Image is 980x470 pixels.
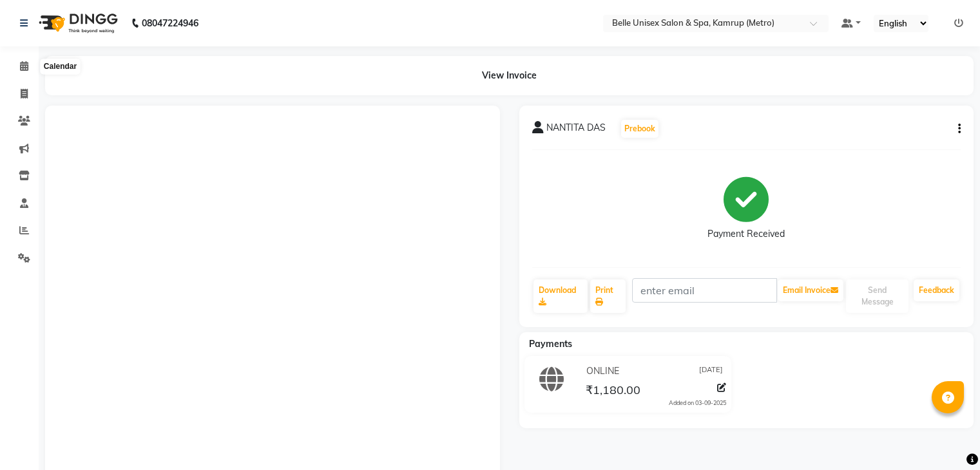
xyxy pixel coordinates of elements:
button: Email Invoice [778,279,843,301]
span: ONLINE [586,364,619,378]
b: 08047224946 [142,5,198,41]
input: enter email [632,278,777,303]
a: Feedback [914,279,959,301]
button: Send Message [846,279,908,313]
span: Payments [529,338,572,350]
span: [DATE] [699,364,723,378]
button: Prebook [621,120,658,138]
div: Added on 03-09-2025 [669,399,726,408]
div: Calendar [41,59,80,75]
div: View Invoice [45,56,974,95]
span: NANTITA DAS [546,121,606,139]
div: Payment Received [707,227,785,241]
iframe: chat widget [926,418,967,457]
span: ₹1,180.00 [586,382,640,400]
img: logo [33,5,121,41]
a: Download [533,279,588,313]
a: Print [590,279,626,313]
